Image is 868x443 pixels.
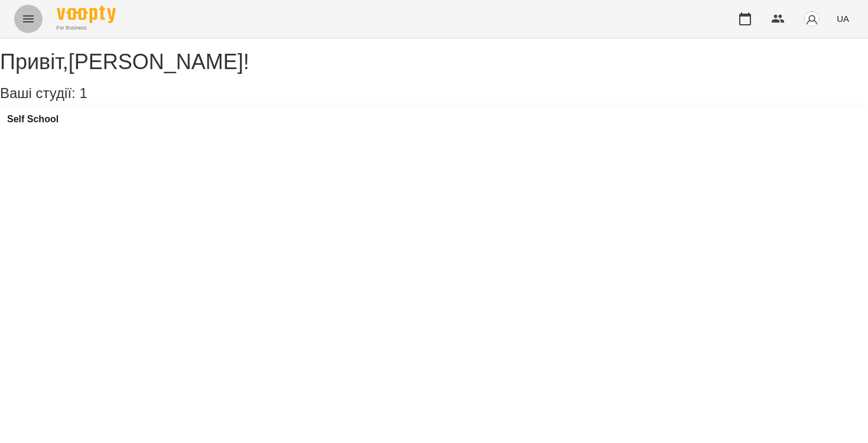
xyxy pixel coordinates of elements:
[57,6,116,23] img: Voopty Logo
[837,12,849,25] span: UA
[79,85,87,101] span: 1
[7,114,58,125] a: Self School
[804,11,820,27] img: avatar_s.png
[57,24,116,32] span: For Business
[14,5,43,33] button: Menu
[832,8,854,30] button: UA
